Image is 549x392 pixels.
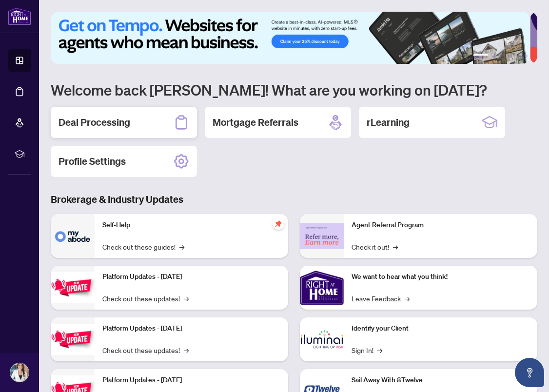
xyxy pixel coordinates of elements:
[300,223,344,250] img: Agent Referral Program
[300,317,344,361] img: Identify your Client
[51,214,95,258] img: Self-Help
[352,272,529,282] p: We want to hear what you think!
[184,293,189,304] span: →
[102,220,280,231] p: Self-Help
[352,345,382,355] a: Sign In!→
[102,241,184,252] a: Check out these guides!→
[273,218,284,230] span: pushpin
[51,324,95,354] img: Platform Updates - July 8, 2025
[405,293,410,304] span: →
[51,272,95,303] img: Platform Updates - July 21, 2025
[59,116,130,129] h2: Deal Processing
[515,358,544,387] button: Open asap
[377,345,382,355] span: →
[352,293,410,304] a: Leave Feedback→
[352,241,398,252] a: Check it out!→
[8,7,31,25] img: logo
[102,345,189,355] a: Check out these updates!→
[473,54,489,58] button: 1
[393,241,398,252] span: →
[367,116,410,129] h2: rLearning
[352,323,529,334] p: Identify your Client
[492,54,496,58] button: 2
[10,363,29,382] img: Profile Icon
[500,54,504,58] button: 3
[352,220,529,231] p: Agent Referral Program
[179,241,184,252] span: →
[213,116,298,129] h2: Mortgage Referrals
[300,266,344,310] img: We want to hear what you think!
[516,54,520,58] button: 5
[102,293,189,304] a: Check out these updates!→
[51,193,537,206] h3: Brokerage & Industry Updates
[102,272,280,282] p: Platform Updates - [DATE]
[59,155,126,168] h2: Profile Settings
[184,345,189,355] span: →
[102,375,280,386] p: Platform Updates - [DATE]
[51,80,537,99] h1: Welcome back [PERSON_NAME]! What are you working on [DATE]?
[352,375,529,386] p: Sail Away With 8Twelve
[508,54,512,58] button: 4
[102,323,280,334] p: Platform Updates - [DATE]
[524,54,528,58] button: 6
[51,12,530,64] img: Slide 0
